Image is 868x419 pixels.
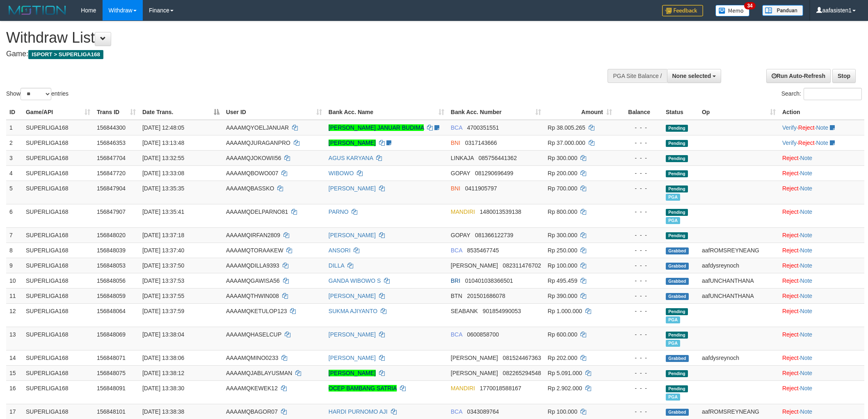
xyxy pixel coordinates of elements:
[6,181,23,204] td: 5
[548,293,577,299] span: Rp 390.000
[779,288,864,303] td: ·
[142,385,184,392] span: [DATE] 13:38:30
[715,5,750,16] img: Button%20Memo.svg
[97,170,126,176] span: 156847720
[142,140,184,146] span: [DATE] 13:13:48
[6,303,23,327] td: 12
[800,308,813,314] a: Note
[548,385,582,392] span: Rp 2.902.000
[666,293,689,300] span: Grabbed
[779,365,864,380] td: ·
[325,105,448,120] th: Bank Acc. Name: activate to sort column ascending
[142,170,184,176] span: [DATE] 13:33:08
[619,354,659,362] div: - - -
[23,181,94,204] td: SUPERLIGA168
[94,105,139,120] th: Trans ID: activate to sort column ascending
[451,277,460,284] span: BRI
[475,232,513,238] span: Copy 081366122739 to clipboard
[467,293,505,299] span: Copy 201501686078 to clipboard
[6,50,571,58] h4: Game:
[97,124,126,131] span: 156844300
[465,140,497,146] span: Copy 0317143666 to clipboard
[800,170,813,176] a: Note
[766,69,831,83] a: Run Auto-Refresh
[451,331,462,338] span: BCA
[6,288,23,303] td: 11
[329,140,376,146] a: [PERSON_NAME]
[6,227,23,243] td: 7
[480,208,521,215] span: Copy 1480013539138 to clipboard
[548,232,577,238] span: Rp 300.000
[142,308,184,314] span: [DATE] 13:37:59
[6,380,23,404] td: 16
[548,355,577,361] span: Rp 202.000
[666,209,688,216] span: Pending
[6,327,23,350] td: 13
[699,288,779,303] td: aafUNCHANTHANA
[329,247,351,254] a: ANSORI
[6,404,23,419] td: 17
[699,404,779,419] td: aafROMSREYNEANG
[503,370,541,376] span: Copy 082265294548 to clipboard
[619,231,659,239] div: - - -
[699,105,779,120] th: Op: activate to sort column ascending
[23,120,94,135] td: SUPERLIGA168
[816,124,828,131] a: Note
[779,327,864,350] td: ·
[23,327,94,350] td: SUPERLIGA168
[451,293,462,299] span: BTN
[666,155,688,162] span: Pending
[142,355,184,361] span: [DATE] 13:38:06
[23,350,94,365] td: SUPERLIGA168
[666,140,688,147] span: Pending
[6,4,69,16] img: MOTION_logo.png
[798,140,815,146] a: Reject
[744,2,755,9] span: 34
[548,331,577,338] span: Rp 600.000
[142,155,184,161] span: [DATE] 13:32:55
[139,105,223,120] th: Date Trans.: activate to sort column descending
[619,184,659,192] div: - - -
[800,408,813,415] a: Note
[226,370,292,376] span: AAAAMQJABLAYUSMAN
[548,277,577,284] span: Rp 495.459
[6,135,23,150] td: 2
[779,181,864,204] td: ·
[779,243,864,258] td: ·
[97,308,126,314] span: 156848064
[223,105,325,120] th: User ID: activate to sort column ascending
[779,273,864,288] td: ·
[329,124,424,131] a: [PERSON_NAME] JANUAR BUDIMA
[779,165,864,181] td: ·
[503,355,541,361] span: Copy 081524467363 to clipboard
[800,385,813,392] a: Note
[782,370,799,376] a: Reject
[451,170,470,176] span: GOPAY
[666,217,680,224] span: Marked by aafsoycanthlai
[666,340,680,347] span: Marked by aafsoycanthlai
[142,370,184,376] span: [DATE] 13:38:12
[451,370,498,376] span: [PERSON_NAME]
[548,185,577,192] span: Rp 700.000
[329,385,397,392] a: OCEP BAMBANG SATRIA
[800,331,813,338] a: Note
[779,135,864,150] td: · ·
[619,124,659,132] div: - - -
[97,370,126,376] span: 156848075
[23,204,94,227] td: SUPERLIGA168
[619,246,659,254] div: - - -
[23,365,94,380] td: SUPERLIGA168
[608,69,667,83] div: PGA Site Balance /
[23,165,94,181] td: SUPERLIGA168
[142,262,184,269] span: [DATE] 13:37:50
[662,105,699,120] th: Status
[226,185,274,192] span: AAAAMQBASSKO
[800,293,813,299] a: Note
[666,194,680,201] span: Marked by aafchhiseyha
[329,170,354,176] a: WIBOWO
[483,308,521,314] span: Copy 901854990053 to clipboard
[465,185,497,192] span: Copy 0411905797 to clipboard
[451,232,470,238] span: GOPAY
[779,204,864,227] td: ·
[782,308,799,314] a: Reject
